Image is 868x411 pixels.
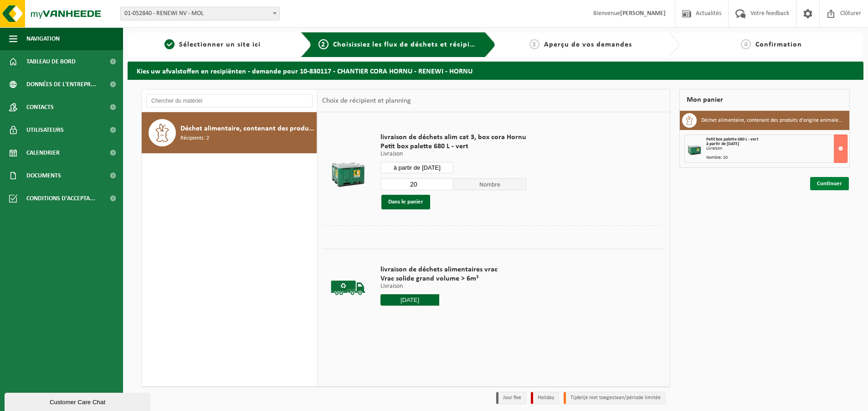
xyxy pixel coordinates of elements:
[26,141,60,164] span: Calendrier
[453,178,526,190] span: Nombre
[26,96,54,119] span: Contacts
[380,265,498,274] span: livraison de déchets alimentaires vrac
[706,137,758,142] span: Petit box palette 680 L - vert
[706,141,739,146] strong: à partir de [DATE]
[380,142,526,151] span: Petit box palette 680 L - vert
[564,392,666,404] li: Tijdelijk niet toegestaan/période limitée
[679,89,850,111] div: Mon panier
[706,146,847,151] div: Livraison
[26,50,76,73] span: Tableau de bord
[128,62,863,79] h2: Kies uw afvalstoffen en recipiënten - demande pour 10-830117 - CHANTIER CORA HORNU - RENEWI - HORNU
[380,283,498,290] p: Livraison
[544,41,632,48] span: Aperçu de vos demandes
[146,94,313,108] input: Chercher du matériel
[381,195,430,209] button: Dans le panier
[380,133,526,142] span: livraison de déchets alim cat 3, box cora Hornu
[380,294,439,306] input: Sélectionnez date
[380,274,498,283] span: Vrac solide grand volume > 6m³
[741,39,751,49] span: 4
[810,177,849,190] a: Continuer
[164,39,175,49] span: 1
[496,392,526,404] li: Jour fixe
[701,113,842,128] h3: Déchet alimentaire, contenant des produits d'origine animale, emballage mélangé (sans verre), cat 3
[5,391,152,411] iframe: chat widget
[26,73,96,96] span: Données de l'entrepr...
[318,39,329,49] span: 2
[142,112,317,153] button: Déchet alimentaire, contenant des produits d'origine animale, emballage mélangé (sans verre), cat...
[26,27,60,50] span: Navigation
[180,134,209,143] span: Récipients: 2
[120,7,280,21] span: 01-052840 - RENEWI NV - MOL
[26,164,61,187] span: Documents
[333,41,485,48] span: Choisissiez les flux de déchets et récipients
[26,119,64,141] span: Utilisateurs
[531,392,559,404] li: Holiday
[121,7,279,20] span: 01-052840 - RENEWI NV - MOL
[620,10,666,17] strong: [PERSON_NAME]
[26,187,95,210] span: Conditions d'accepta...
[529,39,539,49] span: 3
[380,162,453,173] input: Sélectionnez date
[318,89,416,112] div: Choix de récipient et planning
[180,123,314,134] span: Déchet alimentaire, contenant des produits d'origine animale, emballage mélangé (sans verre), cat 3
[380,151,526,157] p: Livraison
[706,156,847,160] div: Nombre: 20
[179,41,261,48] span: Sélectionner un site ici
[755,41,802,48] span: Confirmation
[132,39,293,50] a: 1Sélectionner un site ici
